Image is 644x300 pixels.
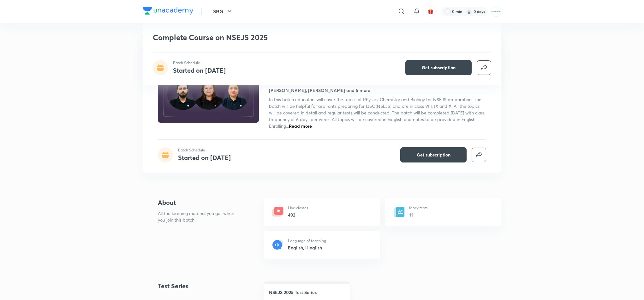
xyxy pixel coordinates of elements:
[417,152,450,158] span: Get subscription
[288,238,326,244] p: Language of teaching
[426,6,436,16] button: avatar
[178,153,231,162] h4: Started on [DATE]
[409,211,427,218] h6: 11
[173,66,226,75] h4: Started on [DATE]
[269,289,317,296] h4: NSEJS 2025 Test Series
[153,33,400,42] h1: Complete Course on NSEJS 2025
[158,210,239,223] p: All the learning material you get when you join this batch
[405,60,472,75] button: Get subscription
[466,8,472,15] img: streak
[157,65,260,123] img: Thumbnail
[491,6,501,17] img: MOHAMMED SHOAIB
[178,147,231,153] p: Batch Schedule
[289,123,312,129] span: Read more
[288,205,308,211] p: Live classes
[173,60,226,66] p: Batch Schedule
[422,64,456,71] span: Get subscription
[158,198,244,207] h4: About
[269,96,485,129] span: In this batch educators will cover the topics of Physics, Chemistry and Biology for NSEJS prepara...
[400,147,467,162] button: Get subscription
[409,205,427,211] p: Mock tests
[288,244,326,251] h6: English, Hinglish
[143,7,194,16] a: Company Logo
[288,211,308,218] h6: 492
[209,5,237,18] button: SRG
[428,9,433,14] img: avatar
[143,7,194,15] img: Company Logo
[269,87,370,94] h4: [PERSON_NAME], [PERSON_NAME] and 5 more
